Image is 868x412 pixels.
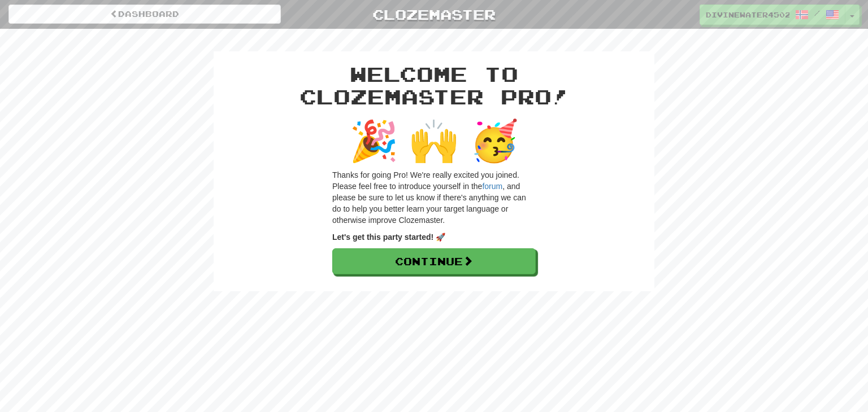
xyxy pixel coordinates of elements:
span: DivineWater4502 [706,10,789,20]
strong: Let's get this party started! 🚀 [332,233,445,242]
a: Continue [332,248,536,274]
p: Thanks for going Pro! We're really excited you joined. Please feel free to introduce yourself in ... [332,169,536,226]
a: Clozemaster [298,5,570,24]
a: DivineWater4502 / [700,5,845,25]
div: 🎉 🙌 🥳 [222,113,646,169]
a: Dashboard [8,5,281,24]
span: / [814,9,820,17]
a: forum [482,182,502,191]
h1: Welcome to Clozemaster Pro! [222,63,646,107]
